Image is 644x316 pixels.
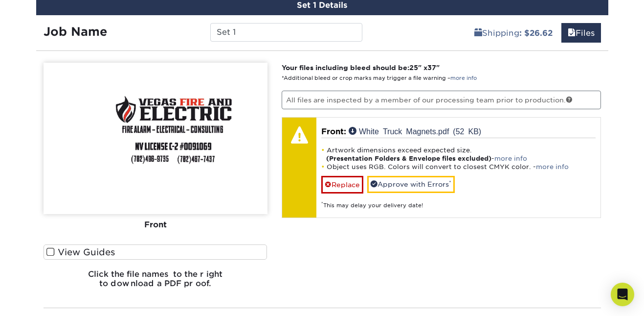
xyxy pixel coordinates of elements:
div: This may delay your delivery date! [321,194,596,210]
span: 37 [427,64,436,72]
a: Replace [321,176,363,193]
strong: Your files including bleed should be: " x " [282,64,440,72]
a: Shipping: $26.62 [468,23,559,43]
span: Front: [321,127,346,136]
h6: Click the file names to the right to download a PDF proof. [44,269,267,296]
p: All files are inspected by a member of our processing team prior to production. [282,91,601,109]
a: Approve with Errors* [367,176,455,193]
small: *Additional bleed or crop marks may trigger a file warning – [282,75,477,81]
b: : $26.62 [519,28,553,38]
li: Object uses RGB. Colors will convert to closest CMYK color. - [321,163,596,171]
iframe: Google Customer Reviews [2,286,83,313]
a: more info [536,163,569,170]
strong: (Presentation Folders & Envelope files excluded) [326,155,491,162]
span: 25 [409,64,418,72]
div: Open Intercom Messenger [611,283,634,306]
a: more info [450,75,477,81]
span: files [568,28,576,38]
a: Files [561,23,601,43]
span: shipping [474,28,482,38]
a: more info [494,155,527,162]
input: Enter a job name [210,23,362,42]
label: View Guides [44,244,267,260]
li: Artwork dimensions exceed expected size. - [321,146,596,163]
a: White Truck Magnets.pdf (52 KB) [349,127,481,135]
strong: Job Name [44,24,107,39]
div: Front [44,214,267,236]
